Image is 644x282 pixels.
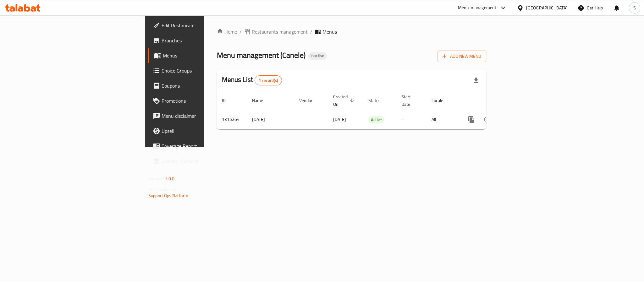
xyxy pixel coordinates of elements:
[222,97,234,104] span: ID
[148,48,253,63] a: Menus
[148,154,253,169] a: Grocery Checklist
[162,67,248,74] span: Choice Groups
[479,112,494,127] button: Change Status
[148,123,253,138] a: Upsell
[163,52,248,59] span: Menus
[438,51,486,62] button: Add New Menu
[396,110,427,129] td: -
[255,78,282,84] span: 1 record(s)
[162,112,248,120] span: Menu disclaimer
[247,110,294,129] td: [DATE]
[148,185,177,193] span: Get support on:
[443,52,481,60] span: Add New Menu
[217,91,529,129] table: enhanced table
[333,115,346,123] span: [DATE]
[165,175,174,183] span: 1.0.0
[401,93,419,108] span: Start Date
[148,175,164,183] span: Version:
[464,112,479,127] button: more
[148,93,253,108] a: Promotions
[633,4,636,11] span: S
[162,82,248,89] span: Coupons
[162,97,248,105] span: Promotions
[148,18,253,33] a: Edit Restaurant
[162,142,248,150] span: Coverage Report
[162,127,248,135] span: Upsell
[148,78,253,93] a: Coupons
[469,73,484,88] div: Export file
[252,97,271,104] span: Name
[148,138,253,154] a: Coverage Report
[148,108,253,123] a: Menu disclaimer
[322,28,337,35] span: Menus
[162,37,248,44] span: Branches
[432,97,451,104] span: Locale
[217,28,486,35] nav: breadcrumb
[368,116,384,123] span: Active
[308,53,327,58] span: Inactive
[333,93,356,108] span: Created On
[310,28,312,35] li: /
[244,28,308,35] a: Restaurants management
[526,4,568,11] div: [GEOGRAPHIC_DATA]
[162,157,248,165] span: Grocery Checklist
[222,75,282,85] h2: Menus List
[162,22,248,29] span: Edit Restaurant
[148,63,253,78] a: Choice Groups
[308,52,327,60] div: Inactive
[148,33,253,48] a: Branches
[299,97,321,104] span: Vendor
[368,97,389,104] span: Status
[458,4,497,12] div: Menu-management
[252,28,308,35] span: Restaurants management
[217,48,305,62] span: Menu management ( Canele )
[459,91,529,110] th: Actions
[427,110,459,129] td: All
[148,192,188,200] a: Support.OpsPlatform
[255,75,282,85] div: Total records count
